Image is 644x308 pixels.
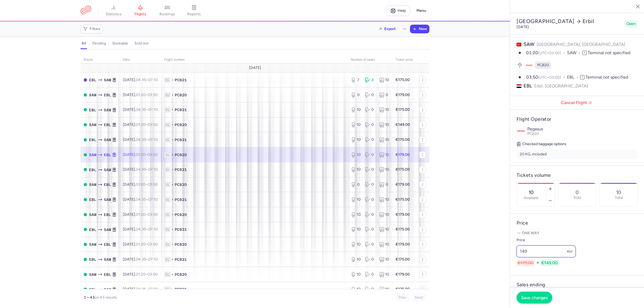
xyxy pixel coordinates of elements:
[136,78,158,82] span: –
[527,131,539,136] span: PC820
[136,212,145,217] time: 01:20
[123,227,158,232] span: [DATE],
[396,272,410,277] strong: €179.00
[396,152,410,157] strong: €179.00
[136,182,145,187] time: 01:20
[89,122,96,128] span: SAW
[567,249,573,254] span: eur
[517,292,552,303] button: Save changes
[89,182,96,188] span: SAW
[365,92,375,98] div: 0
[127,5,154,17] a: flights
[517,25,529,29] time: [DATE]
[136,227,146,232] time: 04:35
[175,122,187,127] span: PC820
[104,137,111,143] span: SAW
[365,182,375,187] div: 0
[365,167,375,172] div: 0
[526,50,538,55] time: 01:20
[524,41,535,47] span: SAW
[148,227,158,232] time: 07:10
[351,92,361,98] div: 0
[175,257,187,262] span: PC821
[136,197,146,202] time: 04:35
[384,27,396,31] span: Export
[379,287,389,292] div: 10
[164,122,171,127] span: 1L
[104,167,111,173] span: SAW
[164,197,171,202] span: 1L
[136,122,145,127] time: 01:20
[172,287,174,292] span: •
[514,100,640,105] span: Cancel Flight
[534,83,588,89] span: Erbil, [GEOGRAPHIC_DATA]
[89,241,96,247] span: SAW
[616,190,621,195] p: 10
[537,63,549,68] span: PC820
[517,141,638,147] h5: Checked baggage options
[104,197,111,203] span: SAW
[351,197,361,202] div: 10
[148,107,158,112] time: 07:10
[164,257,171,262] span: 1L
[386,6,410,16] a: Help
[175,77,187,83] span: PC821
[123,272,158,277] span: [DATE],
[365,227,375,232] div: 0
[410,25,429,33] button: New
[175,287,187,292] span: PC821
[396,287,410,291] strong: €175.00
[148,167,158,172] time: 07:10
[172,197,174,202] span: •
[136,212,158,217] span: –
[379,182,389,187] div: 0
[164,77,171,83] span: 1L
[398,9,406,13] span: Help
[172,152,174,157] span: •
[82,41,86,46] h4: all
[164,227,171,232] span: 1L
[576,190,579,195] p: 0
[164,212,171,217] span: 1L
[175,197,187,202] span: PC821
[136,137,158,142] span: –
[582,51,587,55] span: T
[172,122,174,127] span: •
[525,61,533,69] figure: PC airline logo
[517,116,638,122] h4: Flight Operator
[123,287,158,291] span: [DATE],
[104,212,111,218] span: EBL
[538,51,561,55] span: (UTC+03:00)
[573,196,581,200] p: Sold
[84,295,95,300] strong: 1 – 43
[379,197,389,202] div: 10
[89,77,96,83] span: EBL
[80,6,91,16] a: CitizenPlane red outlined logo
[136,227,158,232] span: –
[89,152,96,158] span: SAW
[351,77,361,83] div: 7
[172,257,174,262] span: •
[90,27,101,31] span: Filters
[104,77,111,83] span: SAW
[365,212,375,217] div: 0
[175,137,187,142] span: PC821
[104,152,111,158] span: EBL
[123,257,158,262] span: [DATE],
[396,242,410,247] strong: €179.00
[351,272,361,277] div: 10
[148,122,158,127] time: 03:50
[172,182,174,187] span: •
[89,227,96,233] span: EBL
[351,167,361,172] div: 10
[175,107,187,112] span: PC821
[136,287,146,291] time: 04:35
[351,257,361,262] div: 10
[351,242,361,247] div: 10
[104,182,111,188] span: EBL
[351,182,361,187] div: 0
[517,230,638,236] p: One way
[89,212,96,218] span: SAW
[148,93,158,97] time: 03:50
[136,122,158,127] span: –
